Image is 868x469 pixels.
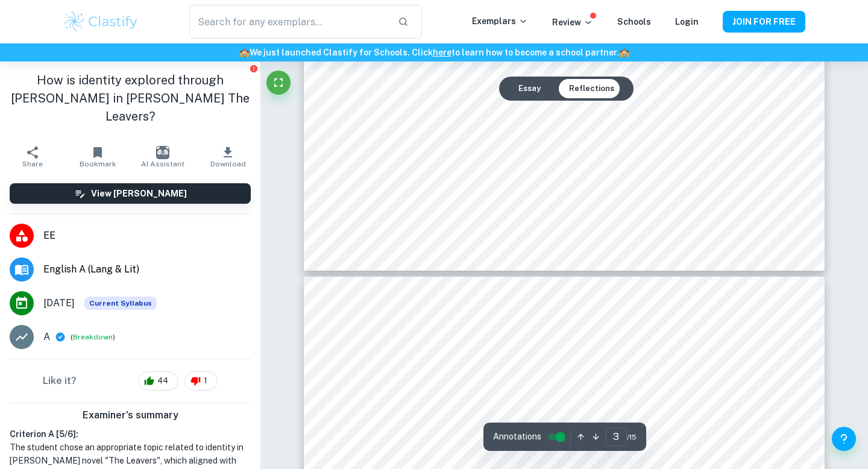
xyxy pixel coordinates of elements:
[617,17,651,27] a: Schools
[43,296,75,310] span: [DATE]
[84,297,157,310] div: This exemplar is based on the current syllabus. Feel free to refer to it for inspiration/ideas wh...
[184,371,218,391] div: 1
[249,64,258,73] button: Report issue
[433,48,451,57] a: here
[43,330,50,344] p: A
[156,146,169,159] img: AI Assistant
[141,160,184,168] span: AI Assistant
[197,375,214,387] span: 1
[472,14,528,28] p: Exemplars
[559,79,624,98] button: Reflections
[84,297,157,310] span: Current Syllabus
[2,46,866,59] h6: We just launched Clastify for Schools. Click to learn how to become a school partner.
[65,140,130,174] button: Bookmark
[493,430,541,443] span: Annotations
[195,140,260,174] button: Download
[71,332,115,343] span: ( )
[619,48,629,57] span: 🏫
[151,375,175,387] span: 44
[43,228,251,243] span: EE
[210,160,246,168] span: Download
[10,427,251,441] h6: Criterion A [ 5 / 6 ]:
[675,17,699,27] a: Login
[91,187,187,200] h6: View [PERSON_NAME]
[723,11,805,33] button: JOIN FOR FREE
[130,140,195,174] button: AI Assistant
[80,160,116,168] span: Bookmark
[239,48,250,57] span: 🏫
[22,160,43,168] span: Share
[832,427,856,451] button: Help and Feedback
[5,408,256,423] h6: Examiner's summary
[43,262,251,277] span: English A (Lang & Lit)
[63,10,139,34] img: Clastify logo
[509,79,550,98] button: Essay
[552,16,593,29] p: Review
[10,183,251,204] button: View [PERSON_NAME]
[10,71,251,125] h1: How is identity explored through [PERSON_NAME] in [PERSON_NAME] The Leavers?
[138,371,178,391] div: 44
[627,432,637,442] span: / 15
[189,5,388,39] input: Search for any exemplars...
[266,71,291,95] button: Fullscreen
[43,374,77,388] h6: Like it?
[73,332,113,342] button: Breakdown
